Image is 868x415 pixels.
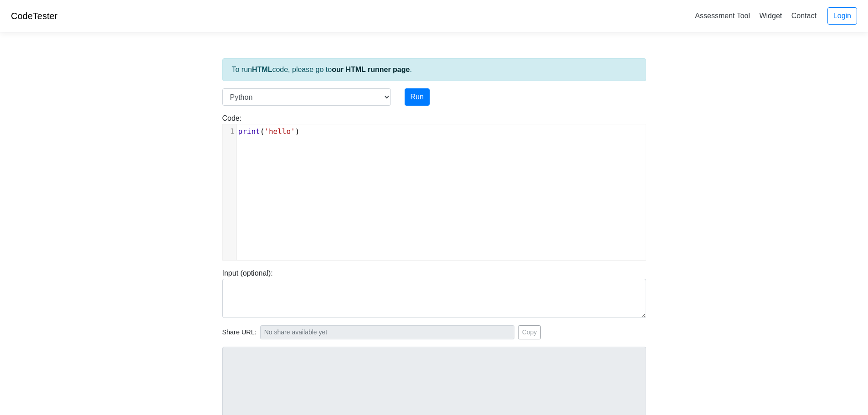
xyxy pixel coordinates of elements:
button: Run [405,88,430,106]
a: Login [827,7,857,25]
a: our HTML runner page [332,66,410,73]
a: CodeTester [11,11,57,21]
a: Widget [755,8,786,23]
span: 'hello' [264,127,295,136]
a: Contact [788,8,820,23]
span: Share URL: [222,328,257,338]
span: print [238,127,260,136]
div: 1 [223,126,236,137]
input: No share available yet [260,325,514,339]
span: ( ) [238,127,300,136]
div: To run code, please go to . [222,58,646,81]
strong: HTML [252,66,272,73]
a: Assessment Tool [691,8,754,23]
div: Input (optional): [216,268,653,318]
div: Code: [216,113,653,261]
button: Copy [518,325,541,339]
